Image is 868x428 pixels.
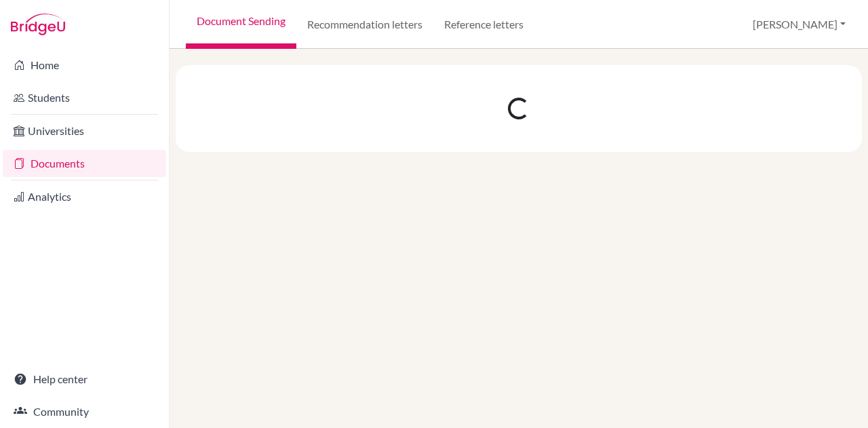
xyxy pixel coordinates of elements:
a: Analytics [3,183,166,210]
a: Documents [3,150,166,177]
img: Bridge-U [11,14,65,35]
a: Universities [3,117,166,144]
a: Home [3,52,166,79]
button: [PERSON_NAME] [747,12,852,37]
a: Community [3,398,166,425]
a: Help center [3,366,166,393]
a: Students [3,84,166,111]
